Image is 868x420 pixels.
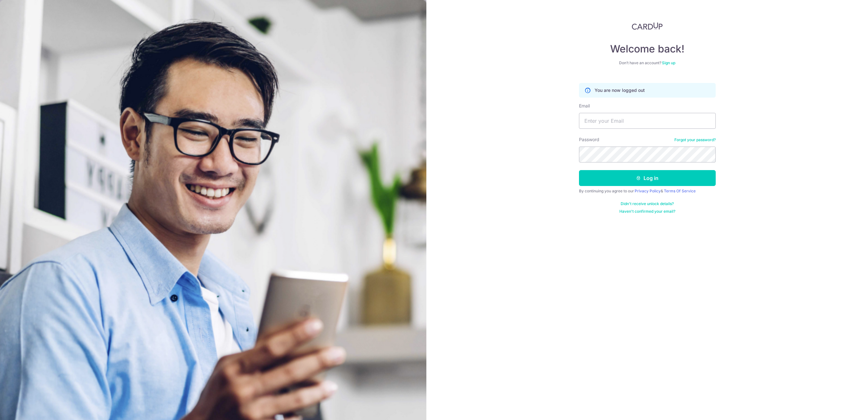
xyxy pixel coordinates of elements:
p: You are now logged out [595,87,645,93]
h4: Welcome back! [579,43,716,55]
label: Password [579,136,599,143]
a: Didn't receive unlock details? [621,201,674,206]
div: By continuing you agree to our & [579,189,716,194]
input: Enter your Email [579,113,716,129]
a: Terms Of Service [664,189,696,193]
a: Sign up [662,60,675,65]
a: Privacy Policy [635,189,661,193]
button: Log in [579,170,716,186]
label: Email [579,103,590,109]
img: CardUp Logo [632,22,663,30]
div: Don’t have an account? [579,60,716,65]
a: Haven't confirmed your email? [619,209,675,214]
a: Forgot your password? [674,137,716,142]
